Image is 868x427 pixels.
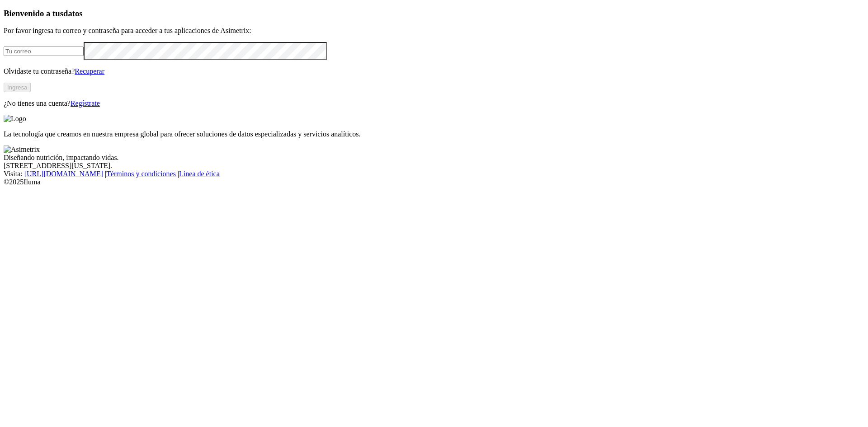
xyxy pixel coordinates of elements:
a: Línea de ética [179,170,220,178]
button: Ingresa [4,83,31,92]
span: datos [63,9,83,18]
div: Diseñando nutrición, impactando vidas. [4,154,864,162]
a: Recuperar [75,67,104,75]
a: [URL][DOMAIN_NAME] [24,170,103,178]
p: Olvidaste tu contraseña? [4,67,864,75]
img: Logo [4,115,26,123]
div: Visita : | | [4,170,864,178]
div: © 2025 Iluma [4,178,864,186]
p: Por favor ingresa tu correo y contraseña para acceder a tus aplicaciones de Asimetrix: [4,27,864,35]
a: Regístrate [71,99,100,107]
p: La tecnología que creamos en nuestra empresa global para ofrecer soluciones de datos especializad... [4,130,864,138]
img: Asimetrix [4,145,40,154]
a: Términos y condiciones [106,170,176,178]
p: ¿No tienes una cuenta? [4,99,864,108]
input: Tu correo [4,47,84,56]
div: [STREET_ADDRESS][US_STATE]. [4,162,864,170]
h3: Bienvenido a tus [4,9,864,19]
